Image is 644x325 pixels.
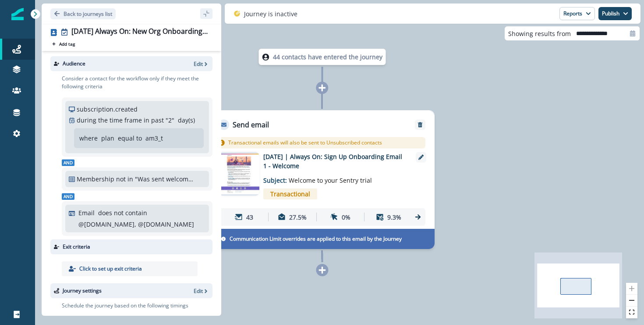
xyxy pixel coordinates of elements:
p: plan [101,134,114,143]
div: Send emailRemoveTransactional emails will also be sent to Unsubscribed contactsemail asset unavai... [209,110,435,249]
p: Subject: [263,170,373,185]
button: Edit [194,60,209,68]
p: 43 [246,213,253,222]
span: Transactional [263,188,317,199]
button: Add tag [50,40,77,47]
p: Communication Limit overrides are applied to this email by the Journey [230,235,402,243]
p: Email [78,208,95,217]
button: Reports [559,7,595,20]
span: Welcome to your Sentry trial [289,176,372,184]
p: Journey is inactive [244,9,297,18]
button: Edit [194,287,209,295]
p: [DATE] | Always On: Sign Up Onboarding Email 1 - Welcome [263,152,403,170]
p: " 2 " [166,116,174,125]
p: 27.5% [289,213,307,222]
button: sidebar collapse toggle [200,8,212,19]
p: Schedule the journey based on the following timings [62,302,188,310]
img: email asset unavailable [219,154,259,195]
p: day(s) [178,116,195,125]
p: in past [144,116,164,125]
p: Membership [77,174,114,184]
p: 0% [342,213,350,222]
p: Edit [194,287,203,295]
p: Consider a contact for the workflow only if they meet the following criteria [62,75,212,90]
p: subscription.created [77,105,138,114]
p: am3_t [145,134,163,143]
g: Edge from 3b460c4d-2f5a-415c-a6ea-24023edeaf54 to node-add-under-38e5abda-1d03-478e-9fed-11d68c5e... [322,250,322,262]
p: not in [116,174,133,184]
p: Audience [63,60,85,68]
p: Showing results from [508,29,571,38]
div: 44 contacts have entered the journey [238,49,407,65]
button: Publish [598,7,632,20]
p: Click to set up exit criteria [79,265,142,273]
span: And [62,159,74,166]
p: Send email [233,119,269,130]
p: Journey settings [63,287,102,295]
p: Transactional emails will also be sent to Unsubscribed contacts [228,139,382,147]
img: Inflection [11,8,24,20]
button: zoom out [626,295,637,307]
p: 9.3% [387,213,401,222]
p: where [79,134,98,143]
p: @[DOMAIN_NAME], @[DOMAIN_NAME] [78,220,194,229]
p: "Was sent welcome email from Marketo [DATE]-[DATE] (exclude from onboarding journey)" [135,174,194,184]
div: [DATE] Always On: New Org Onboarding - Welcome Email (Transactional) [71,27,209,37]
span: And [62,193,74,200]
p: Add tag [59,41,75,47]
p: equal to [118,134,142,143]
p: Edit [194,60,203,68]
button: Remove [413,122,427,128]
button: Go back [50,8,116,19]
p: during the time frame [77,116,142,125]
p: Exit criteria [63,243,90,251]
p: does not contain [98,208,147,217]
button: fit view [626,307,637,318]
p: 44 contacts have entered the journey [273,52,382,61]
g: Edge from node-dl-count to 3b460c4d-2f5a-415c-a6ea-24023edeaf54 [322,67,322,109]
p: Back to journeys list [64,10,112,18]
